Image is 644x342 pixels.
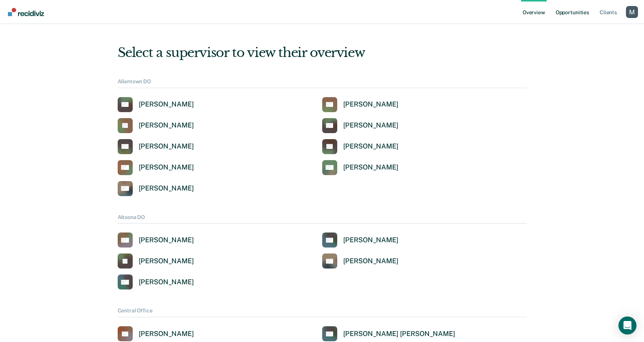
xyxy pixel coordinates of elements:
a: [PERSON_NAME] [118,326,194,341]
a: [PERSON_NAME] [118,181,194,196]
div: [PERSON_NAME] [139,142,194,151]
div: [PERSON_NAME] [139,184,194,193]
a: [PERSON_NAME] [PERSON_NAME] [322,326,455,341]
a: [PERSON_NAME] [118,232,194,247]
div: [PERSON_NAME] [343,142,399,151]
a: [PERSON_NAME] [118,139,194,154]
div: [PERSON_NAME] [139,257,194,265]
div: [PERSON_NAME] [139,330,194,338]
a: [PERSON_NAME] [322,232,399,247]
img: Recidiviz [8,8,44,16]
a: [PERSON_NAME] [322,139,399,154]
div: Open Intercom Messenger [618,316,636,334]
div: [PERSON_NAME] [139,163,194,172]
div: Central Office [118,307,527,317]
div: [PERSON_NAME] [343,257,399,265]
a: [PERSON_NAME] [118,118,194,133]
div: [PERSON_NAME] [PERSON_NAME] [343,330,455,338]
div: [PERSON_NAME] [343,121,399,130]
a: [PERSON_NAME] [322,253,399,268]
a: [PERSON_NAME] [322,118,399,133]
div: [PERSON_NAME] [139,278,194,286]
a: [PERSON_NAME] [322,160,399,175]
button: Profile dropdown button [626,6,638,18]
a: [PERSON_NAME] [118,253,194,268]
div: Select a supervisor to view their overview [118,45,527,60]
div: [PERSON_NAME] [139,236,194,244]
div: Allentown DO [118,78,527,88]
div: [PERSON_NAME] [343,100,399,109]
div: [PERSON_NAME] [343,236,399,244]
a: [PERSON_NAME] [118,274,194,289]
div: [PERSON_NAME] [139,100,194,109]
a: [PERSON_NAME] [322,97,399,112]
div: Altoona DO [118,214,527,224]
a: [PERSON_NAME] [118,97,194,112]
div: [PERSON_NAME] [139,121,194,130]
div: [PERSON_NAME] [343,163,399,172]
a: [PERSON_NAME] [118,160,194,175]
